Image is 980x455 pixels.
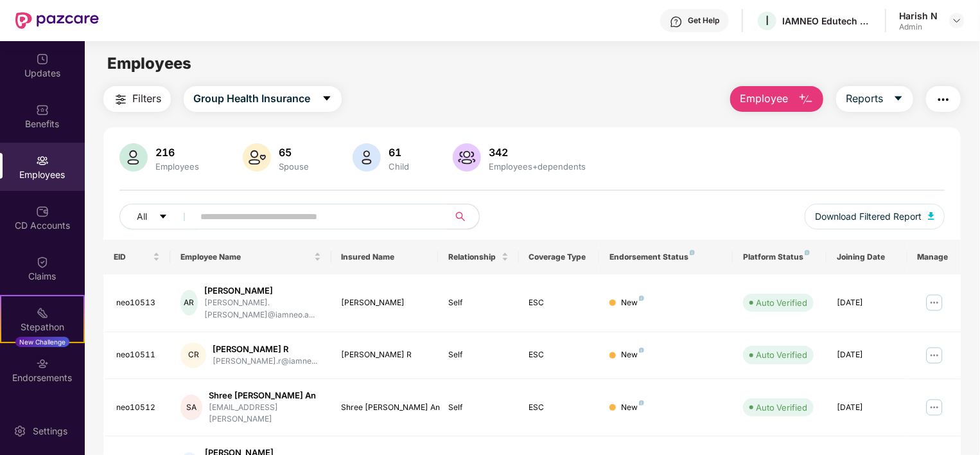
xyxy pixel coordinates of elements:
[331,240,439,274] th: Insured Name
[836,86,913,112] button: Reportscaret-down
[36,256,49,269] img: svg+xml;base64,PHN2ZyBpZD0iQ2xhaW0iIHhtbG5zPSJodHRwOi8vd3d3LnczLm9yZy8yMDAwL3N2ZyIgd2lkdGg9IjIwIi...
[15,337,69,347] div: New Challenge
[342,402,428,414] div: Shree [PERSON_NAME] An
[837,402,897,414] div: [DATE]
[621,297,644,309] div: New
[276,161,311,172] div: Spouse
[486,146,588,159] div: 342
[453,143,481,172] img: svg+xml;base64,PHN2ZyB4bWxucz0iaHR0cDovL3d3dy53My5vcmcvMjAwMC9zdmciIHhtbG5zOnhsaW5rPSJodHRwOi8vd3...
[609,252,723,262] div: Endorsement Status
[170,240,331,274] th: Employee Name
[928,212,934,220] img: svg+xml;base64,PHN2ZyB4bWxucz0iaHR0cDovL3d3dy53My5vcmcvMjAwMC9zdmciIHhtbG5zOnhsaW5rPSJodHRwOi8vd3...
[184,86,342,112] button: Group Health Insurancecaret-down
[13,425,26,438] img: svg+xml;base64,PHN2ZyBpZD0iU2V0dGluZy0yMHgyMCIgeG1sbnM9Imh0dHA6Ly93d3cudzMub3JnLzIwMDAvc3ZnIiB3aW...
[766,13,769,28] span: I
[448,402,508,414] div: Self
[114,252,150,262] span: EID
[116,297,160,309] div: neo10513
[639,400,644,406] img: svg+xml;base64,PHN2ZyB4bWxucz0iaHR0cDovL3d3dy53My5vcmcvMjAwMC9zdmciIHdpZHRoPSI4IiBoZWlnaHQ9IjgiIH...
[740,91,788,107] span: Employee
[1,321,83,334] div: Stepathon
[893,93,904,105] span: caret-down
[204,297,321,321] div: [PERSON_NAME].[PERSON_NAME]@iamneo.a...
[670,15,683,28] img: svg+xml;base64,PHN2ZyBpZD0iSGVscC0zMngzMiIgeG1sbnM9Imh0dHA6Ly93d3cudzMub3JnLzIwMDAvc3ZnIiB3aWR0aD...
[204,285,321,297] div: [PERSON_NAME]
[342,349,428,361] div: [PERSON_NAME] R
[386,146,412,159] div: 61
[805,204,945,229] button: Download Filtered Report
[952,15,962,26] img: svg+xml;base64,PHN2ZyBpZD0iRHJvcGRvd24tMzJ4MzIiIHhtbG5zPSJodHRwOi8vd3d3LnczLm9yZy8yMDAwL3N2ZyIgd2...
[180,343,206,368] div: CR
[107,54,191,73] span: Employees
[353,143,381,172] img: svg+xml;base64,PHN2ZyB4bWxucz0iaHR0cDovL3d3dy53My5vcmcvMjAwMC9zdmciIHhtbG5zOnhsaW5rPSJodHRwOi8vd3...
[924,292,945,313] img: manageButton
[936,92,951,107] img: svg+xml;base64,PHN2ZyB4bWxucz0iaHR0cDovL3d3dy53My5vcmcvMjAwMC9zdmciIHdpZHRoPSIyNCIgaGVpZ2h0PSIyNC...
[815,210,922,224] span: Download Filtered Report
[116,349,160,361] div: neo10511
[448,297,508,309] div: Self
[36,307,49,319] img: svg+xml;base64,PHN2ZyB4bWxucz0iaHR0cDovL3d3dy53My5vcmcvMjAwMC9zdmciIHdpZHRoPSIyMSIgaGVpZ2h0PSIyMC...
[529,297,589,309] div: ESC
[243,143,271,172] img: svg+xml;base64,PHN2ZyB4bWxucz0iaHR0cDovL3d3dy53My5vcmcvMjAwMC9zdmciIHhtbG5zOnhsaW5rPSJodHRwOi8vd3...
[36,53,49,66] img: svg+xml;base64,PHN2ZyBpZD0iVXBkYXRlZCIgeG1sbnM9Imh0dHA6Ly93d3cudzMub3JnLzIwMDAvc3ZnIiB3aWR0aD0iMj...
[438,240,518,274] th: Relationship
[153,161,202,172] div: Employees
[639,296,644,301] img: svg+xml;base64,PHN2ZyB4bWxucz0iaHR0cDovL3d3dy53My5vcmcvMjAwMC9zdmciIHdpZHRoPSI4IiBoZWlnaHQ9IjgiIH...
[180,252,311,262] span: Employee Name
[639,348,644,353] img: svg+xml;base64,PHN2ZyB4bWxucz0iaHR0cDovL3d3dy53My5vcmcvMjAwMC9zdmciIHdpZHRoPSI4IiBoZWlnaHQ9IjgiIH...
[180,395,202,420] div: SA
[153,146,202,159] div: 216
[827,240,907,274] th: Joining Date
[36,154,49,167] img: svg+xml;base64,PHN2ZyBpZD0iRW1wbG95ZWVzIiB4bWxucz0iaHR0cDovL3d3dy53My5vcmcvMjAwMC9zdmciIHdpZHRoPS...
[924,397,945,418] img: manageButton
[486,161,588,172] div: Employees+dependents
[213,343,317,355] div: [PERSON_NAME] R
[132,91,161,107] span: Filters
[782,15,872,27] div: IAMNEO Edutech Private Limited
[448,211,473,222] span: search
[322,93,332,105] span: caret-down
[103,86,171,112] button: Filters
[756,348,807,361] div: Auto Verified
[621,349,644,361] div: New
[690,250,695,255] img: svg+xml;base64,PHN2ZyB4bWxucz0iaHR0cDovL3d3dy53My5vcmcvMjAwMC9zdmciIHdpZHRoPSI4IiBoZWlnaHQ9IjgiIH...
[342,297,428,309] div: [PERSON_NAME]
[29,425,71,438] div: Settings
[837,297,897,309] div: [DATE]
[448,204,480,229] button: search
[743,252,816,262] div: Platform Status
[529,349,589,361] div: ESC
[448,252,498,262] span: Relationship
[837,349,897,361] div: [DATE]
[924,345,945,366] img: manageButton
[798,92,814,107] img: svg+xml;base64,PHN2ZyB4bWxucz0iaHR0cDovL3d3dy53My5vcmcvMjAwMC9zdmciIHhtbG5zOnhsaW5rPSJodHRwOi8vd3...
[103,240,170,274] th: EID
[180,290,198,316] div: AR
[519,240,599,274] th: Coverage Type
[756,296,807,309] div: Auto Verified
[276,146,311,159] div: 65
[159,212,168,222] span: caret-down
[36,357,49,370] img: svg+xml;base64,PHN2ZyBpZD0iRW5kb3JzZW1lbnRzIiB4bWxucz0iaHR0cDovL3d3dy53My5vcmcvMjAwMC9zdmciIHdpZH...
[119,143,148,172] img: svg+xml;base64,PHN2ZyB4bWxucz0iaHR0cDovL3d3dy53My5vcmcvMjAwMC9zdmciIHhtbG5zOnhsaW5rPSJodHRwOi8vd3...
[730,86,823,112] button: Employee
[907,240,961,274] th: Manage
[805,250,810,255] img: svg+xml;base64,PHN2ZyB4bWxucz0iaHR0cDovL3d3dy53My5vcmcvMjAwMC9zdmciIHdpZHRoPSI4IiBoZWlnaHQ9IjgiIH...
[846,91,883,107] span: Reports
[529,402,589,414] div: ESC
[386,161,412,172] div: Child
[15,12,99,29] img: New Pazcare Logo
[621,402,644,414] div: New
[193,91,310,107] span: Group Health Insurance
[137,210,147,224] span: All
[756,401,807,414] div: Auto Verified
[209,389,321,402] div: Shree [PERSON_NAME] An
[116,402,160,414] div: neo10512
[119,204,198,229] button: Allcaret-down
[213,355,317,368] div: [PERSON_NAME].r@iamne...
[113,92,128,107] img: svg+xml;base64,PHN2ZyB4bWxucz0iaHR0cDovL3d3dy53My5vcmcvMjAwMC9zdmciIHdpZHRoPSIyNCIgaGVpZ2h0PSIyNC...
[448,349,508,361] div: Self
[36,205,49,218] img: svg+xml;base64,PHN2ZyBpZD0iQ0RfQWNjb3VudHMiIGRhdGEtbmFtZT0iQ0QgQWNjb3VudHMiIHhtbG5zPSJodHRwOi8vd3...
[899,10,938,22] div: Harish N
[899,22,938,32] div: Admin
